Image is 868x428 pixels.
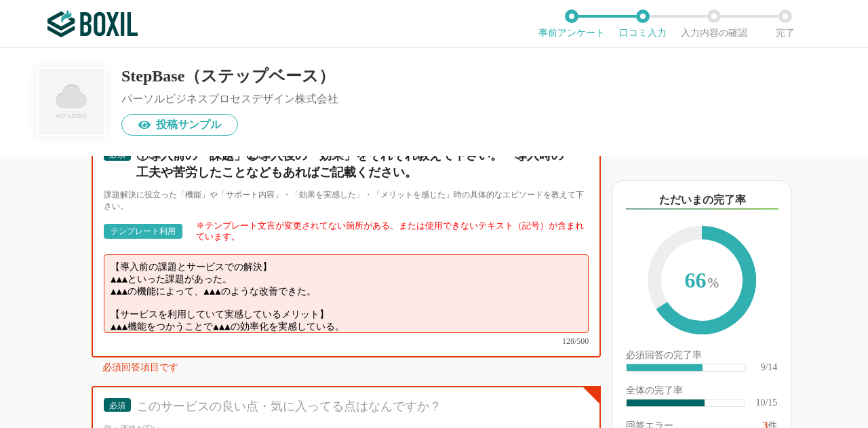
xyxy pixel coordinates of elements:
div: このサービスの良い点・気に入ってる点はなんですか？ [136,398,573,415]
span: 必須 [109,401,125,410]
div: StepBase（ステップベース） [121,68,338,84]
div: 必須回答の完了率 [626,351,777,363]
span: 投稿サンプル [156,119,221,130]
span: 66 [661,239,743,324]
div: ​ [627,364,702,371]
div: 全体の完了率 [626,386,777,398]
li: 口コミ入力 [607,9,678,38]
div: 10/15 [755,398,777,408]
div: 必須回答項目です [102,363,601,378]
li: 完了 [749,9,821,38]
div: 128/500 [104,337,589,345]
div: ①導入前の「課題」②導入後の「効果」をそれぞれ教えて下さい。 導入時の工夫や苦労したことなどもあればご記載ください。 [136,147,573,181]
span: % [708,275,719,290]
div: テンプレート利用 [111,227,176,235]
div: 課題解決に役立った「機能」や「サポート内容」・「効果を実感した」・「メリットを感じた」時の具体的なエピソードを教えて下さい。 [104,189,589,212]
li: 入力内容の確認 [678,9,749,38]
div: ​ [627,400,705,406]
div: ፠テンプレート文言が変更されてない箇所がある、または使用できないテキスト（記号）が含まれています。 [196,220,589,242]
li: 事前アンケート [536,9,607,38]
img: ボクシルSaaS_ロゴ [47,10,138,37]
div: パーソルビジネスプロセスデザイン株式会社 [121,94,338,104]
div: ただいまの完了率 [626,192,778,210]
div: 9/14 [760,363,777,372]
